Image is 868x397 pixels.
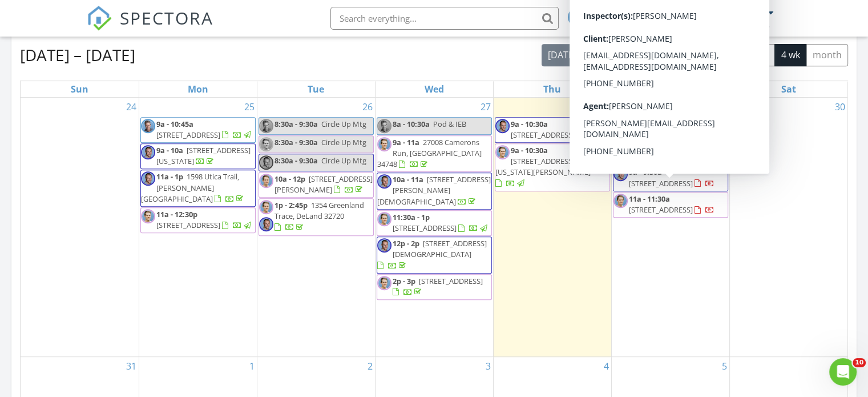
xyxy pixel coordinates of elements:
[433,119,466,129] span: Pod & IEB
[393,137,419,147] span: 9a - 11a
[629,194,714,215] a: 11a - 11:30a [STREET_ADDRESS]
[141,145,155,159] img: alex_photo.jpeg
[156,130,220,140] span: [STREET_ADDRESS]
[274,200,364,221] span: 1354 Greenland Trace, DeLand 32720
[140,207,256,233] a: 11a - 12:30p [STREET_ADDRESS]
[259,200,273,214] img: tay_blue.jpg
[321,155,366,166] span: Circle Up Mtg
[616,43,643,67] button: Next
[377,274,492,300] a: 2p - 3p [STREET_ADDRESS]
[156,171,183,182] span: 11a - 1p
[274,174,373,195] span: [STREET_ADDRESS][PERSON_NAME]
[141,171,155,186] img: alex_photo.jpeg
[393,238,419,248] span: 12p - 2p
[156,119,193,129] span: 9a - 10:45a
[691,7,765,18] div: [PERSON_NAME]
[377,173,492,210] a: 10a - 11a [STREET_ADDRESS][PERSON_NAME][DEMOGRAPHIC_DATA]
[629,178,693,189] span: [STREET_ADDRESS]
[274,155,318,166] span: 8:30a - 9:30a
[629,167,714,188] a: 9a - 9:30a [STREET_ADDRESS]
[259,155,273,170] img: alex_photo.jpeg
[493,98,611,357] td: Go to August 28, 2025
[590,43,617,67] button: Previous
[156,209,253,230] a: 11a - 12:30p [STREET_ADDRESS]
[21,98,139,357] td: Go to August 24, 2025
[156,145,251,166] span: [STREET_ADDRESS][US_STATE]
[806,44,848,66] button: month
[140,143,256,169] a: 9a - 10a [STREET_ADDRESS][US_STATE]
[393,238,487,259] span: [STREET_ADDRESS][DEMOGRAPHIC_DATA]
[629,119,666,129] span: 9a - 10:30a
[377,238,487,270] a: 12p - 2p [STREET_ADDRESS][DEMOGRAPHIC_DATA]
[140,117,256,143] a: 9a - 10:45a [STREET_ADDRESS]
[141,209,155,223] img: tay_blue.jpg
[393,276,415,286] span: 2p - 3p
[259,198,374,236] a: 1p - 2:45p 1354 Greenland Trace, DeLand 32720
[833,98,847,116] a: Go to August 30, 2025
[141,119,155,133] img: jim_blue2.jpg
[601,357,611,375] a: Go to September 4, 2025
[156,145,251,166] a: 9a - 10a [STREET_ADDRESS][US_STATE]
[511,130,575,140] span: [STREET_ADDRESS]
[274,200,308,210] span: 1p - 2:45p
[156,220,220,230] span: [STREET_ADDRESS]
[124,357,139,375] a: Go to August 31, 2025
[393,276,483,297] a: 2p - 3p [STREET_ADDRESS]
[247,357,257,375] a: Go to September 1, 2025
[596,98,611,116] a: Go to August 28, 2025
[649,44,675,66] button: list
[321,137,366,147] span: Circle Up Mtg
[393,119,430,129] span: 8a - 10:30a
[377,135,492,173] a: 9a - 11a 27008 Camerons Run, [GEOGRAPHIC_DATA] 34748
[156,145,183,155] span: 9a - 10a
[478,98,493,116] a: Go to August 27, 2025
[305,81,326,97] a: Tuesday
[156,119,253,140] a: 9a - 10:45a [STREET_ADDRESS]
[274,174,373,195] a: 10a - 12p [STREET_ADDRESS][PERSON_NAME]
[829,358,857,386] iframe: Intercom live chat
[20,43,135,66] h2: [DATE] – [DATE]
[779,81,798,97] a: Saturday
[274,119,318,129] span: 8:30a - 9:30a
[393,223,457,233] span: [STREET_ADDRESS]
[495,143,610,191] a: 9a - 10:30a [STREET_ADDRESS][US_STATE][PERSON_NAME]
[613,167,628,181] img: alex_photo.jpeg
[729,98,847,357] td: Go to August 30, 2025
[613,165,728,191] a: 9a - 9:30a [STREET_ADDRESS]
[511,145,548,155] span: 9a - 10:30a
[774,44,806,66] button: 4 wk
[377,137,482,169] span: 27008 Camerons Run, [GEOGRAPHIC_DATA] 34748
[613,119,693,162] a: 9a - 10:30a [STREET_ADDRESS][PERSON_NAME][PERSON_NAME]
[495,145,510,159] img: tay_blue.jpg
[377,137,482,169] a: 9a - 11a 27008 Camerons Run, [GEOGRAPHIC_DATA] 34748
[274,137,318,147] span: 8:30a - 9:30a
[259,217,273,231] img: alex_photo.jpeg
[259,174,273,188] img: tay_blue.jpg
[330,7,559,30] input: Search everything...
[87,15,213,39] a: SPECTORA
[611,98,729,357] td: Go to August 29, 2025
[613,119,628,133] img: tay_blue.jpg
[377,137,391,151] img: tay_blue.jpg
[495,145,591,189] a: 9a - 10:30a [STREET_ADDRESS][US_STATE][PERSON_NAME]
[629,194,670,204] span: 11a - 11:30a
[511,119,548,129] span: 9a - 10:30a
[613,130,693,162] span: [STREET_ADDRESS][PERSON_NAME][PERSON_NAME]
[377,238,391,252] img: alex_photo.jpeg
[257,98,375,357] td: Go to August 26, 2025
[393,174,423,185] span: 10a - 11a
[422,81,446,97] a: Wednesday
[185,81,211,97] a: Monday
[141,171,245,203] a: 11a - 1p 1598 Utica Trail, [PERSON_NAME][GEOGRAPHIC_DATA]
[495,117,610,143] a: 9a - 10:30a [STREET_ADDRESS]
[483,357,493,375] a: Go to September 3, 2025
[613,117,728,165] a: 9a - 10:30a [STREET_ADDRESS][PERSON_NAME][PERSON_NAME]
[274,174,305,184] span: 10a - 12p
[629,167,662,177] span: 9a - 9:30a
[87,6,112,31] img: The Best Home Inspection Software - Spectora
[156,209,197,219] span: 11a - 12:30p
[141,171,239,203] span: 1598 Utica Trail, [PERSON_NAME][GEOGRAPHIC_DATA]
[675,44,703,66] button: day
[419,276,483,286] span: [STREET_ADDRESS]
[365,357,375,375] a: Go to September 2, 2025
